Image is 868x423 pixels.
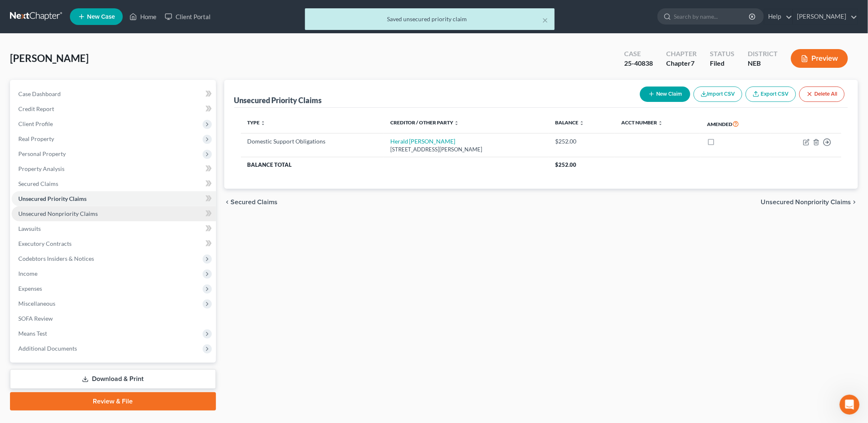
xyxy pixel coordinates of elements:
a: Executory Contracts [12,236,216,251]
button: Import CSV [694,87,742,102]
button: Preview [791,49,848,68]
div: NEB [748,59,778,68]
div: Unsecured Priority Claims [234,95,322,105]
a: SOFA Review [12,311,216,326]
button: Delete All [799,87,845,102]
a: Case Dashboard [12,87,216,101]
span: [PERSON_NAME] [10,52,89,64]
div: Status [710,49,734,59]
i: unfold_more [658,121,663,126]
button: Collapse window [250,3,266,19]
a: Lawsuits [12,221,216,236]
div: Chapter [666,59,697,68]
button: × [542,15,548,25]
a: Secured Claims [12,176,216,191]
span: Personal Property [18,150,66,157]
div: $252.00 [555,137,608,146]
div: Chapter [666,49,697,59]
a: Export CSV [746,87,796,102]
span: Income [18,270,37,277]
i: unfold_more [579,121,584,126]
a: Acct Number unfold_more [621,119,663,126]
th: Balance Total [241,157,549,172]
button: go back [5,3,21,19]
span: Miscellaneous [18,300,55,307]
iframe: Intercom live chat [840,395,860,415]
span: Real Property [18,135,54,142]
a: Review & File [10,392,216,411]
button: New Claim [640,87,690,102]
a: Unsecured Priority Claims [12,191,216,206]
span: Expenses [18,285,42,292]
button: Unsecured Nonpriority Claims chevron_right [761,199,858,205]
span: 7 [691,59,694,67]
a: Type unfold_more [248,119,266,126]
span: $252.00 [555,161,576,168]
span: SOFA Review [18,315,53,322]
span: Unsecured Priority Claims [18,195,87,202]
span: Means Test [18,330,47,337]
span: Property Analysis [18,165,64,172]
div: 25-40838 [624,59,653,68]
i: unfold_more [261,121,266,126]
div: District [748,49,778,59]
div: [STREET_ADDRESS][PERSON_NAME] [390,146,542,153]
a: Credit Report [12,101,216,116]
span: Unsecured Nonpriority Claims [761,199,851,205]
div: Saved unsecured priority claim [312,15,548,23]
a: Download & Print [10,369,216,389]
span: Additional Documents [18,345,77,352]
i: unfold_more [454,121,459,126]
span: Credit Report [18,105,54,112]
span: Case Dashboard [18,90,61,97]
span: Secured Claims [231,199,278,205]
a: Herald [PERSON_NAME] [390,138,456,145]
th: Amended [700,114,771,134]
i: chevron_right [851,199,858,205]
span: Lawsuits [18,225,41,232]
span: Client Profile [18,120,53,127]
a: Unsecured Nonpriority Claims [12,206,216,221]
span: Secured Claims [18,180,58,187]
span: Codebtors Insiders & Notices [18,255,94,262]
i: chevron_left [224,199,231,205]
a: Creditor / Other Party unfold_more [390,119,459,126]
a: Balance unfold_more [555,119,584,126]
div: Case [624,49,653,59]
div: Filed [710,59,734,68]
span: Executory Contracts [18,240,72,247]
span: Unsecured Nonpriority Claims [18,210,98,217]
button: chevron_left Secured Claims [224,199,278,205]
div: Close [266,3,281,18]
a: Property Analysis [12,161,216,176]
div: Domestic Support Obligations [248,137,377,146]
